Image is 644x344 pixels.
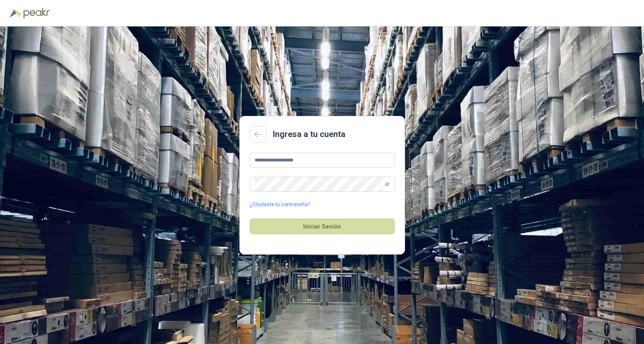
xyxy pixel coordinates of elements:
[10,9,22,17] img: Logo
[250,219,395,234] button: Iniciar Sesión
[23,8,50,18] img: Peakr
[273,128,345,141] h2: Ingresa a tu cuenta
[250,201,310,209] a: ¿Olvidaste tu contraseña?
[385,182,390,187] span: eye-invisible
